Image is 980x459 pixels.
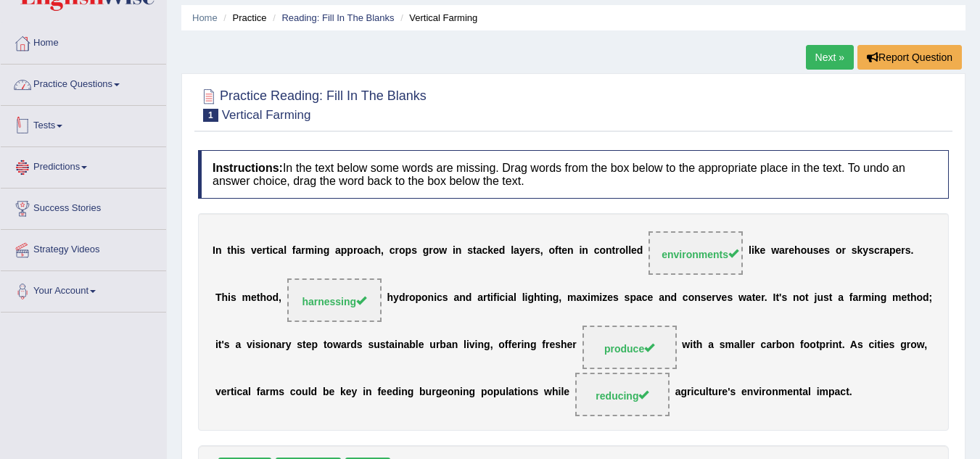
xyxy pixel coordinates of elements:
b: a [514,245,519,257]
b: c [642,292,648,304]
b: i [252,339,255,351]
span: environments [662,249,738,260]
b: s [255,339,261,351]
b: s [824,245,830,257]
b: a [508,292,514,304]
b: t [907,292,910,304]
b: x [582,292,588,304]
b: h [221,292,228,304]
b: , [559,292,561,304]
b: h [794,245,801,257]
b: o [799,292,806,304]
span: Drop target [648,231,743,275]
b: o [836,245,842,257]
span: harnessing [302,296,366,307]
b: a [446,339,452,351]
b: i [215,339,218,351]
b: o [409,292,416,304]
b: f [542,339,545,351]
b: e [648,292,654,304]
b: s [411,245,417,257]
b: ' [779,292,781,304]
b: s [442,292,448,304]
b: i [871,292,874,304]
b: a [477,245,482,257]
b: d [670,292,677,304]
b: o [498,339,505,351]
b: n [606,245,612,257]
b: i [599,292,602,304]
b: g [484,339,490,351]
b: h [260,292,266,304]
b: n [215,245,222,257]
b: s [625,292,630,304]
b: t [324,339,327,351]
b: d [499,245,506,257]
li: Vertical Farming [397,11,477,25]
b: e [511,339,517,351]
b: i [475,339,478,351]
a: Home [1,23,166,59]
b: p [415,292,421,304]
span: 1 [203,109,218,122]
b: o [801,245,807,257]
b: y [519,245,525,257]
b: i [314,245,317,257]
b: t [266,245,270,257]
b: r [517,339,521,351]
b: f [292,245,296,257]
b: Instructions: [213,162,283,174]
b: a [659,292,664,304]
b: i [395,339,398,351]
b: l [628,245,631,257]
b: o [266,292,273,304]
b: s [905,245,911,257]
a: Predictions [1,147,166,183]
b: n [478,339,485,351]
b: c [874,245,880,257]
b: e [567,339,573,351]
b: s [239,245,245,257]
b: c [437,292,442,304]
b: ' [221,339,223,351]
b: o [619,245,626,257]
b: s [535,245,540,257]
b: o [327,339,334,351]
b: e [722,292,728,304]
b: , [381,245,384,257]
b: i [521,339,524,351]
b: a [389,339,395,351]
b: I [213,245,215,257]
b: s [781,292,787,304]
b: n [428,292,435,304]
a: Your Account [1,271,166,307]
b: n [398,339,404,351]
b: a [734,339,740,351]
b: y [286,339,292,351]
b: i [525,292,528,304]
b: a [295,245,301,257]
b: t [386,339,390,351]
b: r [572,339,576,351]
b: r [858,292,862,304]
b: a [341,339,347,351]
b: t [559,245,562,257]
b: h [375,245,382,257]
b: t [302,339,306,351]
b: i [270,245,273,257]
b: s [297,339,302,351]
b: g [881,292,887,304]
b: e [755,292,761,304]
b: m [725,339,734,351]
b: i [490,292,493,304]
b: t [218,339,222,351]
li: Practice [220,11,266,25]
b: e [607,292,613,304]
b: s [555,339,561,351]
b: s [613,292,619,304]
b: i [579,245,582,257]
b: a [838,292,844,304]
b: e [631,245,637,257]
b: t [227,245,231,257]
b: f [849,292,853,304]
